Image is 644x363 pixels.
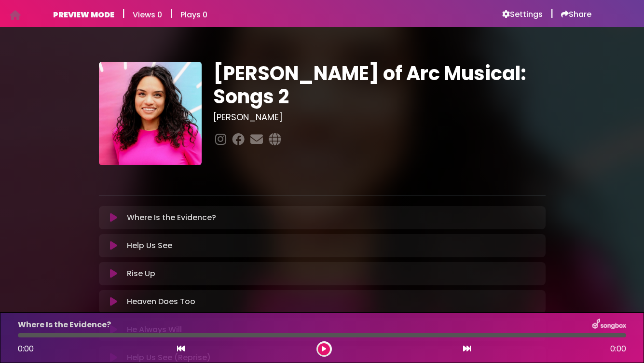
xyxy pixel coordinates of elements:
h5: | [550,8,553,19]
p: Where Is the Evidence? [127,212,216,223]
span: 0:00 [610,343,626,355]
h6: Views 0 [133,10,162,19]
h5: | [170,8,173,19]
p: Help Us See [127,240,172,251]
p: Rise Up [127,268,155,279]
img: songbox-logo-white.png [592,319,626,331]
p: Where Is the Evidence? [18,319,111,331]
span: 0:00 [18,343,34,354]
p: Heaven Does Too [127,296,195,307]
h1: [PERSON_NAME] of Arc Musical: Songs 2 [213,62,546,108]
img: CXLGyFwTbmAzLqZCow4w [99,62,202,165]
a: Share [561,10,591,19]
a: Settings [502,10,543,19]
h6: Plays 0 [180,10,207,19]
h5: | [122,8,125,19]
h3: [PERSON_NAME] [213,112,546,123]
h6: PREVIEW MODE [53,10,114,19]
